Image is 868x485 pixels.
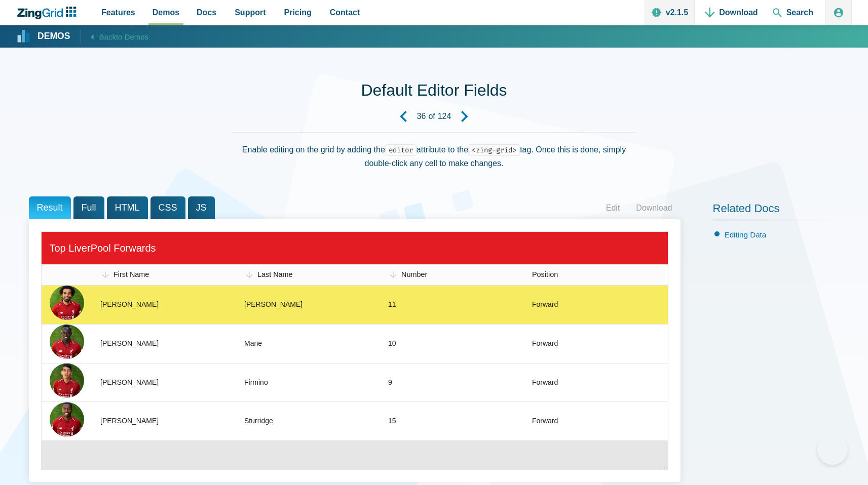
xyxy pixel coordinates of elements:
[385,144,417,156] code: editor
[37,32,70,41] strong: Demos
[244,299,303,311] div: [PERSON_NAME]
[81,29,149,43] a: Backto Demos
[99,30,149,43] span: Back
[532,338,558,350] div: Forward
[100,377,159,389] div: [PERSON_NAME]
[388,299,396,311] div: 11
[401,270,427,278] span: Number
[100,299,159,311] div: [PERSON_NAME]
[116,32,148,41] span: to Demos
[361,80,507,103] h1: Default Editor Fields
[188,196,215,219] span: JS
[532,299,558,311] div: Forward
[451,103,478,130] a: Next Demo
[388,377,392,389] div: 9
[50,363,84,398] img: Player Img N/A
[244,338,262,350] div: Mane
[232,132,637,180] div: Enable editing on the grid by adding the attribute to the tag. Once this is done, simply double-c...
[330,6,360,19] span: Contact
[388,415,396,427] div: 15
[50,325,84,359] img: Player Img N/A
[284,6,312,19] span: Pricing
[235,6,266,19] span: Support
[817,434,848,465] iframe: Toggle Customer Support
[50,402,84,436] img: Player Img N/A
[438,112,451,120] strong: 124
[50,239,660,257] div: Top LiverPool Forwards
[532,270,558,278] span: Position
[628,200,680,216] a: Download
[598,200,628,216] a: Edit
[713,201,840,221] h2: Related Docs
[100,415,159,427] div: [PERSON_NAME]
[390,103,417,130] a: Previous Demo
[197,6,216,19] span: Docs
[388,338,396,350] div: 10
[153,6,179,19] span: Demos
[417,112,426,120] strong: 36
[50,286,84,320] img: Player Img N/A
[532,377,558,389] div: Forward
[725,230,767,239] a: Editing Data
[244,377,268,389] div: Firmino
[100,338,159,350] div: [PERSON_NAME]
[257,270,293,278] span: Last Name
[107,196,148,219] span: HTML
[114,270,149,278] span: First Name
[428,112,435,120] span: of
[73,196,104,219] span: Full
[532,415,558,427] div: Forward
[17,30,70,43] a: Demos
[101,6,135,19] span: Features
[29,196,71,219] span: Result
[16,7,82,19] a: ZingChart Logo. Click to return to the homepage
[244,415,273,427] div: Sturridge
[150,196,185,219] span: CSS
[468,144,520,156] code: <zing-grid>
